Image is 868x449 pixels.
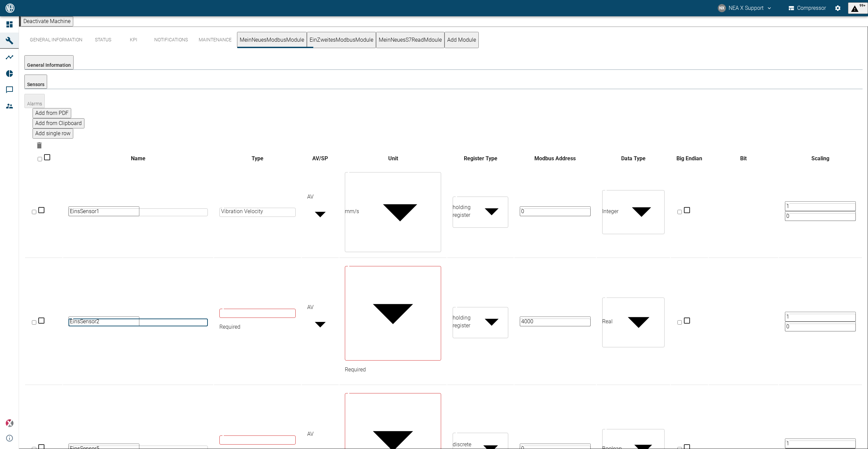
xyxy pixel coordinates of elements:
th: Name [63,153,213,164]
button: Add Module [445,32,479,48]
button: Notifications [149,32,193,48]
img: Xplore Logo [5,419,14,427]
button: KPI [118,32,149,48]
th: Big Endian [671,153,708,164]
button: MeinNeuesModbusModule [237,32,307,48]
button: Add single row [33,128,73,139]
div: mm/s [345,207,359,215]
th: AV/SP [302,153,339,164]
th: Register Type [447,153,513,164]
button: Add from Clipboard [33,118,84,128]
div: Real [602,318,613,325]
div: AV [307,304,333,311]
button: Add from PDF [33,108,71,118]
button: MeinNeuesS7ReadMdoule [376,32,445,48]
p: Required [345,366,441,374]
button: Deactivate Machine [21,16,73,26]
button: Maintenance [193,32,237,48]
span: General Information [27,62,71,68]
span: 99+ [860,3,865,13]
input: Offset [785,322,856,331]
button: Status [88,32,118,48]
img: logo [5,3,15,13]
div: Required [345,264,441,379]
th: Data Type [597,153,670,164]
input: Offset [785,211,856,221]
input: Factor [785,438,856,448]
th: Unit [339,153,447,164]
div: NX [718,4,726,12]
button: Delete selected [33,139,46,152]
button: Settings [832,2,844,14]
th: Bit [709,153,778,164]
button: support@neaxplore.com [717,2,773,14]
input: Factor [785,201,856,211]
div: Integer [602,207,618,215]
div: AV [307,430,333,438]
button: General Information [24,55,74,69]
button: Sensors [24,75,47,89]
button: Compressor [787,2,828,14]
button: General Information [24,32,88,48]
span: Sensors [27,81,44,88]
input: Factor [785,312,856,322]
button: Alarms [24,94,45,108]
div: AV [307,193,333,201]
th: Type [214,153,301,164]
th: Scaling [779,153,862,164]
span: Alarms [27,100,42,107]
th: Modbus Address [514,153,596,164]
div: holding register [453,203,475,219]
button: displayAlerts [848,2,868,14]
button: EinZweitesModbusModule [307,32,376,48]
p: Required [219,323,296,331]
div: holding register [453,314,475,329]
